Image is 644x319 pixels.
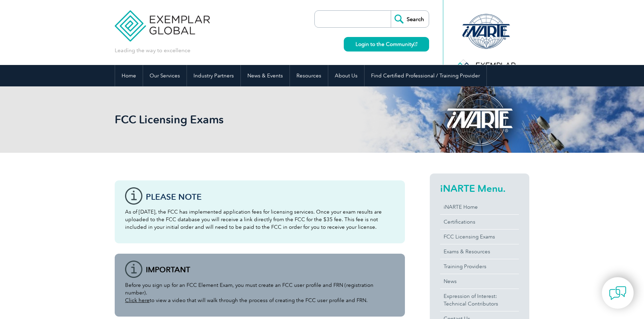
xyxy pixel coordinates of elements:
a: Training Providers [440,259,519,274]
input: Search [391,11,429,27]
a: Home [115,65,143,86]
img: contact-chat.png [609,284,626,302]
a: Exams & Resources [440,244,519,259]
a: iNARTE Home [440,200,519,214]
a: Click here [125,297,150,303]
a: Expression of Interest:Technical Contributors [440,289,519,311]
p: Before you sign up for an FCC Element Exam, you must create an FCC user profile and FRN (registra... [125,281,395,304]
a: FCC Licensing Exams [440,229,519,244]
h2: FCC Licensing Exams [115,114,405,125]
img: open_square.png [414,42,417,46]
a: News [440,274,519,289]
a: Find Certified Professional / Training Provider [364,65,486,86]
a: Certifications [440,215,519,229]
a: Industry Partners [187,65,240,86]
a: Our Services [143,65,187,86]
h2: iNARTE Menu. [440,183,519,194]
a: Resources [290,65,328,86]
h3: Please note [146,193,395,201]
a: News & Events [241,65,290,86]
p: Leading the way to excellence [115,47,190,54]
a: About Us [328,65,364,86]
a: Login to the Community [344,37,429,51]
p: As of [DATE], the FCC has implemented application fees for licensing services. Once your exam res... [125,208,395,231]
